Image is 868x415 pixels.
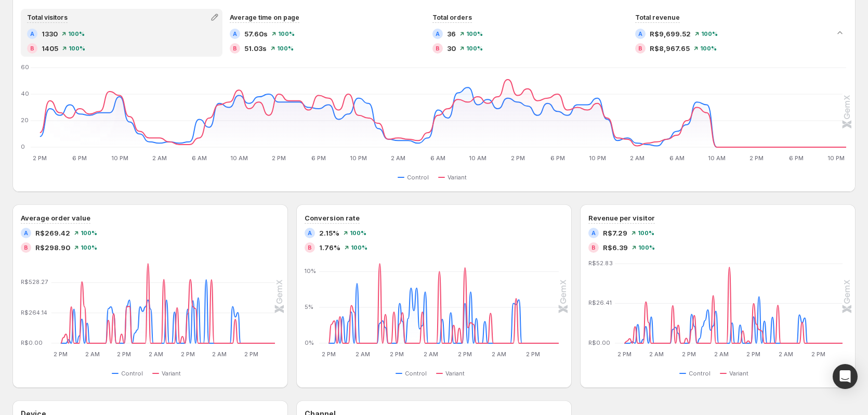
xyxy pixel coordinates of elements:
[24,230,28,236] h2: A
[308,230,312,236] h2: A
[432,14,472,21] span: Total orders
[588,213,655,223] h3: Revenue per visitor
[85,351,100,358] text: 2 AM
[617,351,632,358] text: 2 PM
[714,351,729,358] text: 2 AM
[447,29,456,39] span: 36
[233,45,237,51] h2: B
[469,154,486,162] text: 10 AM
[603,228,627,238] span: R$7.29
[649,351,664,358] text: 2 AM
[33,154,47,162] text: 2 PM
[152,367,185,380] button: Variant
[833,25,847,40] button: Collapse chart
[152,154,167,162] text: 2 AM
[448,173,467,181] span: Variant
[588,300,612,307] text: R$26.41
[21,116,29,124] text: 20
[319,242,340,253] span: 1.76%
[779,351,793,358] text: 2 AM
[438,171,471,184] button: Variant
[319,228,339,238] span: 2.15%
[749,154,764,162] text: 2 PM
[729,369,748,378] span: Variant
[638,230,654,236] span: 100 %
[638,31,642,37] h2: A
[272,154,286,162] text: 2 PM
[244,351,258,358] text: 2 PM
[827,154,845,162] text: 10 PM
[356,351,370,358] text: 2 AM
[308,244,312,251] h2: B
[24,244,28,251] h2: B
[112,367,147,380] button: Control
[244,43,267,54] span: 51.03s
[436,31,440,37] h2: A
[305,339,314,346] text: 0%
[747,351,761,358] text: 2 PM
[21,339,43,346] text: R$0.00
[405,369,427,378] span: Control
[21,213,90,223] h3: Average order value
[603,242,628,253] span: R$6.39
[701,31,718,37] span: 100 %
[527,351,541,358] text: 2 PM
[311,154,326,162] text: 6 PM
[21,90,29,97] text: 40
[720,367,753,380] button: Variant
[212,351,227,358] text: 2 AM
[81,230,97,236] span: 100 %
[69,45,85,51] span: 100 %
[244,29,268,39] span: 57.60s
[466,45,483,51] span: 100 %
[27,14,68,21] span: Total visitors
[72,154,87,162] text: 6 PM
[322,351,336,358] text: 2 PM
[708,154,726,162] text: 10 AM
[396,367,431,380] button: Control
[351,244,367,251] span: 100 %
[550,154,565,162] text: 6 PM
[54,351,68,358] text: 2 PM
[591,244,596,251] h2: B
[230,14,299,21] span: Average time on page
[511,154,525,162] text: 2 PM
[466,31,483,37] span: 100 %
[121,369,143,378] span: Control
[390,351,404,358] text: 2 PM
[811,351,825,358] text: 2 PM
[447,43,456,54] span: 30
[679,367,715,380] button: Control
[833,364,858,389] div: Open Intercom Messenger
[192,154,207,162] text: 6 AM
[162,369,181,378] span: Variant
[635,14,680,21] span: Total revenue
[458,351,472,358] text: 2 PM
[700,45,717,51] span: 100 %
[650,43,690,54] span: R$8,967.65
[68,31,85,37] span: 100 %
[492,351,506,358] text: 2 AM
[233,31,237,37] h2: A
[436,367,469,380] button: Variant
[436,45,440,51] h2: B
[277,45,294,51] span: 100 %
[638,244,655,251] span: 100 %
[21,63,29,71] text: 60
[230,154,248,162] text: 10 AM
[305,267,316,275] text: 10%
[445,369,465,378] span: Variant
[181,351,195,358] text: 2 PM
[350,230,366,236] span: 100 %
[682,351,696,358] text: 2 PM
[789,154,804,162] text: 6 PM
[305,213,360,223] h3: Conversion rate
[588,260,613,267] text: R$52.83
[407,173,429,181] span: Control
[391,154,405,162] text: 2 AM
[30,45,34,51] h2: B
[149,351,163,358] text: 2 AM
[650,29,691,39] span: R$9,699.52
[21,279,48,286] text: R$528.27
[350,154,367,162] text: 10 PM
